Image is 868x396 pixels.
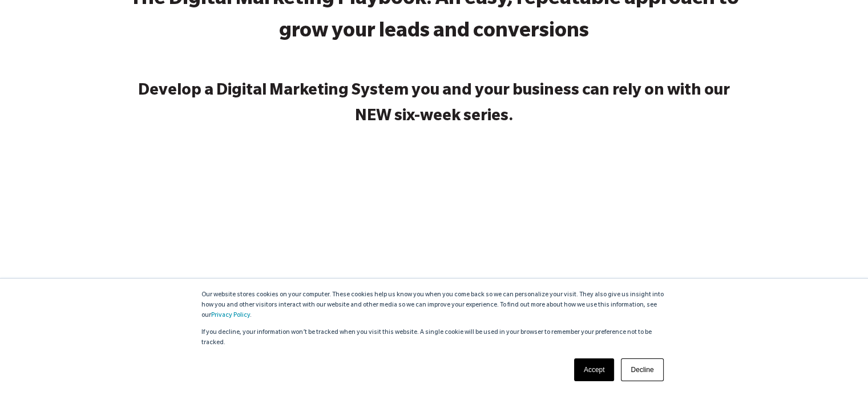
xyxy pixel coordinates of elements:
[211,312,250,319] a: Privacy Policy
[621,358,663,381] a: Decline
[574,358,615,381] a: Accept
[138,83,730,126] strong: Develop a Digital Marketing System you and your business can rely on with our NEW six-week series.
[201,290,667,321] p: Our website stores cookies on your computer. These cookies help us know you when you come back so...
[201,328,667,348] p: If you decline, your information won’t be tracked when you visit this website. A single cookie wi...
